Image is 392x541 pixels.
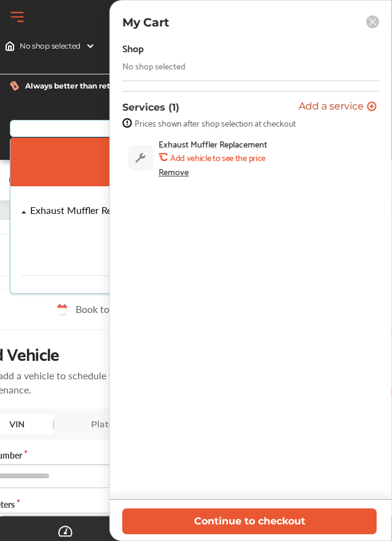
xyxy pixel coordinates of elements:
[159,139,267,149] span: Exhaust Muffler Replacement
[122,508,377,534] button: Continue to checkout
[25,82,143,90] span: Always better than retail price.
[76,302,152,317] span: Book top services
[299,101,364,113] span: Add a service
[122,15,169,30] p: My Cart
[122,101,179,113] p: Services (1)
[10,81,19,91] img: dollor_label_vector.a70140d1.svg
[299,101,377,113] button: Add a service
[128,145,154,170] img: default_wrench_icon.d1a43860.svg
[122,39,144,56] div: Shop
[5,41,15,51] img: header-home-logo.8d720a4f.svg
[53,302,69,317] img: cal_icon.0803b883.svg
[122,61,186,71] div: No shop selected
[9,174,18,186] span: 1
[66,414,139,434] div: Plate
[20,41,80,51] span: No shop selected
[8,8,26,26] button: Open Menu
[299,101,379,113] a: Add a service
[170,152,265,162] b: Add vehicle to see the price
[135,118,296,128] span: Prices shown after shop selection at checkout
[30,205,157,216] div: Exhaust Muffler Replacement
[85,41,95,51] img: header-down-arrow.9dd2ce7d.svg
[159,167,189,176] div: Remove
[122,118,132,128] img: info-strock.ef5ea3fe.svg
